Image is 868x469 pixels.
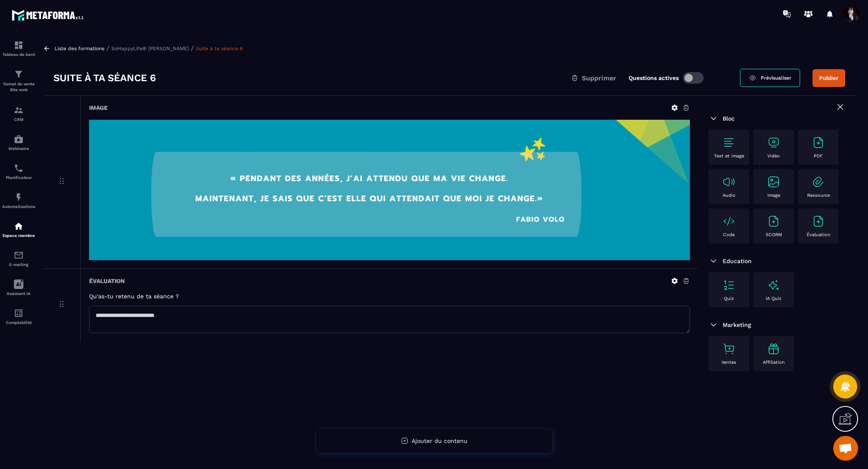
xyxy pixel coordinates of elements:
a: Liste des formations [55,46,104,51]
a: Assistant IA [2,273,35,302]
img: text-image no-wra [722,136,735,149]
img: text-image no-wra [722,175,735,189]
img: text-image no-wra [722,215,735,228]
img: accountant [14,308,24,318]
p: Code [723,232,735,237]
a: emailemailE-mailing [2,244,35,273]
p: Automatisations [2,204,35,209]
img: text-image no-wra [722,278,735,292]
a: formationformationTunnel de vente Site web [2,63,35,99]
a: schedulerschedulerPlanificateur [2,157,35,186]
a: formationformationCRM [2,99,35,128]
img: email [14,250,24,260]
button: Publier [813,69,845,87]
span: Supprimer [582,74,616,82]
img: text-image no-wra [722,342,735,355]
label: Questions actives [629,75,679,81]
a: SoHappyLife® [PERSON_NAME] [111,46,189,51]
img: text-image no-wra [812,215,825,228]
a: Prévisualiser [740,69,800,87]
p: Webinaire [2,146,35,151]
p: Ressource [807,193,830,198]
p: CRM [2,117,35,122]
a: automationsautomationsAutomatisations [2,186,35,215]
span: Ajouter du contenu [412,438,468,444]
img: formation [14,40,24,50]
img: arrow-down [709,256,719,266]
p: Quiz [724,296,734,301]
img: formation [14,69,24,79]
p: Image [767,193,780,198]
img: scheduler [14,163,24,173]
p: SCORM [766,232,782,237]
h6: Évaluation [89,278,125,284]
img: text-image no-wra [767,175,780,189]
a: Suite à ta séance 6 [196,46,243,51]
img: text-image [767,278,780,292]
img: background [89,120,690,260]
img: logo [12,7,86,23]
span: Bloc [723,115,735,122]
p: Audio [723,193,735,198]
h3: Suite à ta séance 6 [53,71,156,85]
span: Marketing [723,322,751,328]
img: text-image no-wra [767,136,780,149]
img: automations [14,192,24,202]
h6: Image [89,104,108,111]
img: arrow-down [709,114,719,123]
p: PDF [814,153,823,159]
p: Évaluation [807,232,830,237]
h5: Qu'as-tu retenu de ta séance ? [89,293,690,300]
p: E-mailing [2,262,35,267]
p: Tunnel de vente Site web [2,81,35,93]
a: automationsautomationsWebinaire [2,128,35,157]
img: text-image no-wra [812,136,825,149]
img: text-image no-wra [767,215,780,228]
p: Ventes [721,360,736,365]
span: Education [723,258,752,264]
div: Ouvrir le chat [833,436,858,461]
p: Planificateur [2,175,35,180]
img: text-image [767,342,780,355]
p: Assistant IA [2,291,35,296]
p: Espace membre [2,233,35,238]
span: / [106,44,109,52]
span: Prévisualiser [761,75,791,81]
img: automations [14,221,24,231]
p: Comptabilité [2,320,35,325]
p: IA Quiz [766,296,781,301]
p: Affiliation [763,360,785,365]
img: text-image no-wra [812,175,825,189]
p: Vidéo [767,153,780,159]
img: automations [14,134,24,144]
img: arrow-down [709,320,719,330]
span: / [191,44,194,52]
img: formation [14,105,24,115]
p: Text et image [714,153,744,159]
a: accountantaccountantComptabilité [2,302,35,331]
a: automationsautomationsEspace membre [2,215,35,244]
a: formationformationTableau de bord [2,34,35,63]
p: Tableau de bord [2,52,35,57]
